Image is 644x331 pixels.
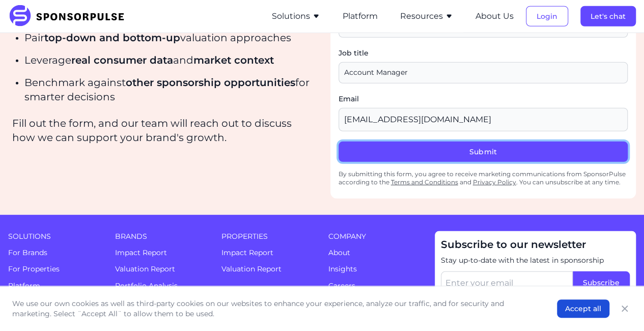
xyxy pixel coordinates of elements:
input: Enter your email [441,271,573,294]
button: Subscribe [573,271,630,294]
p: Pair valuation approaches [24,31,310,45]
a: Platform [343,12,378,21]
span: Stay up-to-date with the latest in sponsorship [441,256,630,266]
a: Portfolio Analysis [115,281,178,290]
button: Solutions [272,10,320,22]
a: Terms and Conditions [391,178,458,186]
button: Platform [343,10,378,22]
span: Subscribe to our newsletter [441,237,630,252]
a: Valuation Report [115,264,175,273]
img: SponsorPulse [8,5,132,27]
span: market context [193,54,274,66]
a: About [328,248,350,257]
span: Solutions [8,231,103,241]
label: Email [339,94,628,104]
a: Let's chat [580,12,636,21]
p: We use our own cookies as well as third-party cookies on our websites to enhance your experience,... [12,298,537,319]
span: top-down and bottom-up [44,32,180,44]
p: Leverage and [24,53,310,67]
button: About Us [475,10,514,22]
p: Benchmark against for smarter decisions [24,75,310,104]
a: Impact Report [115,248,167,257]
span: real consumer data [71,54,173,66]
span: Brands [115,231,210,241]
p: Fill out the form, and our team will reach out to discuss how we can support your brand's growth. [12,116,310,145]
button: Submit [339,142,628,162]
a: For Brands [8,248,47,257]
span: Company [328,231,423,241]
span: other sponsorship opportunities [126,76,295,89]
a: Careers [328,281,355,290]
button: Login [526,6,568,26]
label: Job title [339,48,628,58]
a: For Properties [8,264,60,273]
a: Login [526,12,568,21]
button: Resources [400,10,453,22]
button: Let's chat [580,6,636,26]
a: Platform [8,281,40,290]
span: Properties [221,231,316,241]
a: Privacy Policy [473,178,516,186]
div: By submitting this form, you agree to receive marketing communications from SponsorPulse accordin... [339,166,628,190]
a: Valuation Report [221,264,282,273]
button: Accept all [557,299,609,318]
iframe: Chat Widget [593,282,644,331]
a: About Us [475,12,514,21]
a: Insights [328,264,357,273]
a: Impact Report [221,248,273,257]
